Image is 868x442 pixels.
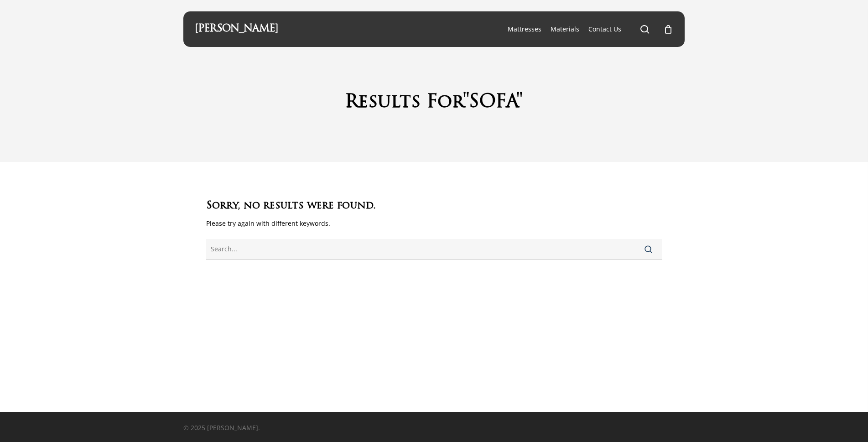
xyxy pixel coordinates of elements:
a: Contact Us [588,25,621,34]
p: © 2025 [PERSON_NAME]. [183,423,387,433]
span: "SOFA" [463,94,523,112]
span: Mattresses [508,25,541,33]
input: Search for: [206,239,662,260]
nav: Main Menu [503,11,673,47]
span: Contact Us [588,25,621,33]
h3: Sorry, no results were found. [206,198,662,214]
h1: Results For [183,91,685,114]
span: Materials [551,25,579,33]
a: Mattresses [508,25,541,34]
a: Materials [551,25,579,34]
a: [PERSON_NAME] [195,24,278,34]
p: Please try again with different keywords. [206,218,662,239]
a: Cart [663,24,673,34]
